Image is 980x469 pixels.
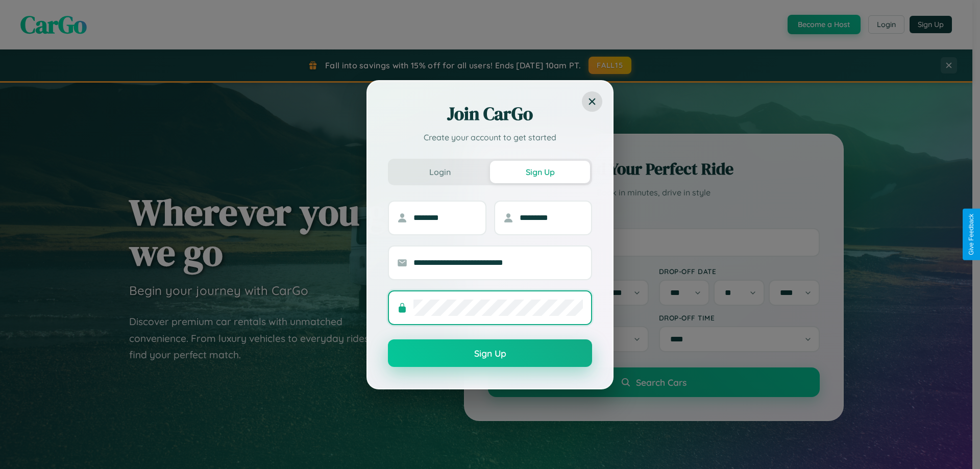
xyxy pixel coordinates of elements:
div: Give Feedback [968,214,975,255]
p: Create your account to get started [388,131,592,143]
button: Sign Up [388,339,592,367]
button: Login [390,161,490,183]
h2: Join CarGo [388,102,592,126]
button: Sign Up [490,161,590,183]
